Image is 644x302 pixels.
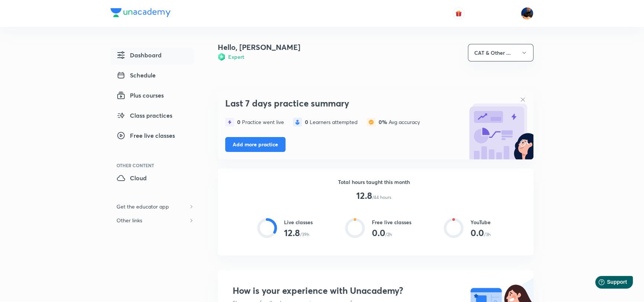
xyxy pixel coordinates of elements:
[338,178,410,186] h6: Total hours taught this month
[300,231,309,238] p: /39h
[111,88,194,105] a: Plus courses
[117,131,175,140] span: Free live classes
[111,8,170,17] img: Company Logo
[237,118,242,125] span: 0
[117,174,147,182] span: Cloud
[117,91,164,100] span: Plus courses
[111,213,148,227] h6: Other links
[284,218,313,226] h6: Live classes
[356,190,372,201] h3: 12.8
[117,71,156,80] span: Schedule
[117,111,172,120] span: Class practices
[305,118,310,125] span: 0
[484,231,491,238] p: /3h
[471,218,491,226] h6: YouTube
[111,171,194,188] a: Cloud
[111,200,175,213] h6: Get the educator app
[225,137,286,152] button: Add more practice
[372,194,391,201] p: /44 hours
[117,51,162,60] span: Dashboard
[284,228,300,238] h3: 12.8
[455,10,462,17] img: avatar
[111,108,194,125] a: Class practices
[305,119,358,125] div: Learners attempted
[379,119,420,125] div: Avg accuracy
[225,98,463,109] h3: Last 7 days practice summary
[367,118,376,127] img: statistics
[111,128,194,145] a: Free live classes
[578,273,636,294] iframe: Help widget launcher
[293,118,302,127] img: statistics
[233,285,403,296] h3: How is your experience with Unacademy?
[379,118,389,125] span: 0%
[225,118,234,127] img: statistics
[372,228,385,238] h3: 0.0
[372,218,411,226] h6: Free live classes
[453,7,465,19] button: avatar
[228,53,244,61] h6: Expert
[218,42,300,53] h4: Hello, [PERSON_NAME]
[111,48,194,65] a: Dashboard
[466,92,533,159] img: bg
[117,163,194,168] div: Other Content
[468,44,533,61] button: CAT & Other ...
[471,228,484,238] h3: 0.0
[111,8,170,19] a: Company Logo
[111,68,194,85] a: Schedule
[218,53,225,61] img: Badge
[521,7,533,20] img: Saral Nashier
[385,231,392,238] p: /2h
[237,119,284,125] div: Practice went live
